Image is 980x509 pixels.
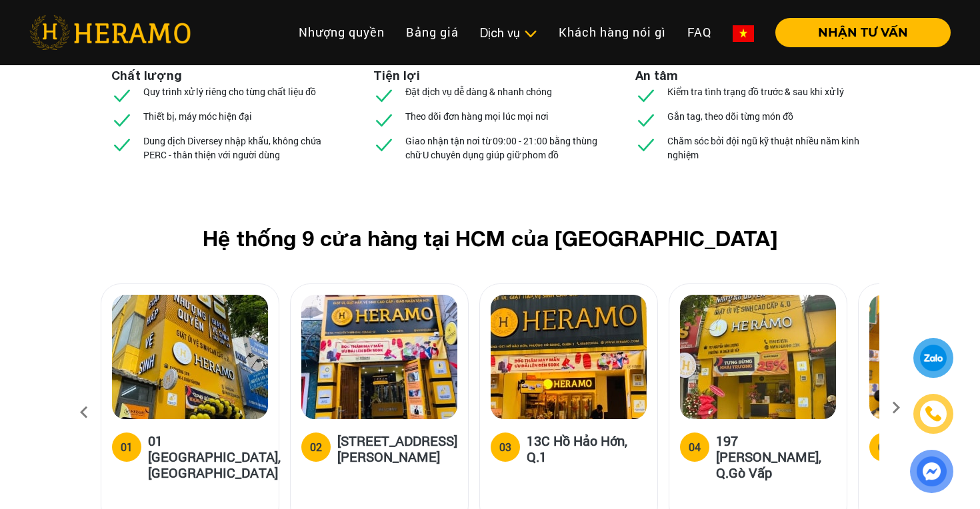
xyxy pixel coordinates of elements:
[667,109,793,123] p: Gắn tag, theo dõi từng món đồ
[143,85,316,98] p: Quy trình xử lý riêng cho từng chất liệu đồ
[878,439,890,455] div: 05
[121,439,133,455] div: 01
[288,18,395,47] a: Nhượng quyền
[29,15,191,50] img: heramo-logo.png
[373,109,395,130] img: checked.svg
[480,24,537,42] div: Dịch vụ
[111,85,133,106] img: checked.svg
[111,109,133,130] img: checked.svg
[635,109,657,130] img: checked.svg
[112,295,268,419] img: heramo-01-truong-son-quan-tan-binh
[523,27,537,41] img: subToggleIcon
[310,439,322,455] div: 02
[143,109,252,123] p: Thiết bị, máy móc hiện đại
[405,134,607,162] p: Giao nhận tận nơi từ 09:00 - 21:00 bằng thùng chữ U chuyên dụng giúp giữ phom đồ
[680,295,836,419] img: heramo-197-nguyen-van-luong
[122,226,858,251] h2: Hệ thống 9 cửa hàng tại HCM của [GEOGRAPHIC_DATA]
[499,439,511,455] div: 03
[775,18,951,47] button: NHẬN TƯ VẤN
[405,109,549,123] p: Theo dõi đơn hàng mọi lúc mọi nơi
[491,295,647,419] img: heramo-13c-ho-hao-hon-quan-1
[667,134,869,162] p: Chăm sóc bởi đội ngũ kỹ thuật nhiều năm kinh nghiệm
[689,439,701,455] div: 04
[765,27,951,39] a: NHẬN TƯ VẤN
[733,25,754,42] img: vn-flag.png
[635,134,657,155] img: checked.svg
[716,432,836,480] h5: 197 [PERSON_NAME], Q.Gò Vấp
[111,67,182,85] li: Chất lượng
[548,18,677,47] a: Khách hàng nói gì
[337,432,457,464] h5: [STREET_ADDRESS][PERSON_NAME]
[111,134,133,155] img: checked.svg
[635,67,678,85] li: An tâm
[148,432,281,480] h5: 01 [GEOGRAPHIC_DATA], [GEOGRAPHIC_DATA]
[143,134,345,162] p: Dung dịch Diversey nhập khẩu, không chứa PERC - thân thiện với người dùng
[677,18,722,47] a: FAQ
[373,134,395,155] img: checked.svg
[667,85,844,98] p: Kiểm tra tình trạng đồ trước & sau khi xử lý
[527,432,647,464] h5: 13C Hồ Hảo Hớn, Q.1
[915,396,951,432] a: phone-icon
[373,85,395,106] img: checked.svg
[405,85,552,98] p: Đặt dịch vụ dễ dàng & nhanh chóng
[373,67,420,85] li: Tiện lợi
[635,85,657,106] img: checked.svg
[395,18,469,47] a: Bảng giá
[926,407,941,421] img: phone-icon
[301,295,457,419] img: heramo-18a-71-nguyen-thi-minh-khai-quan-1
